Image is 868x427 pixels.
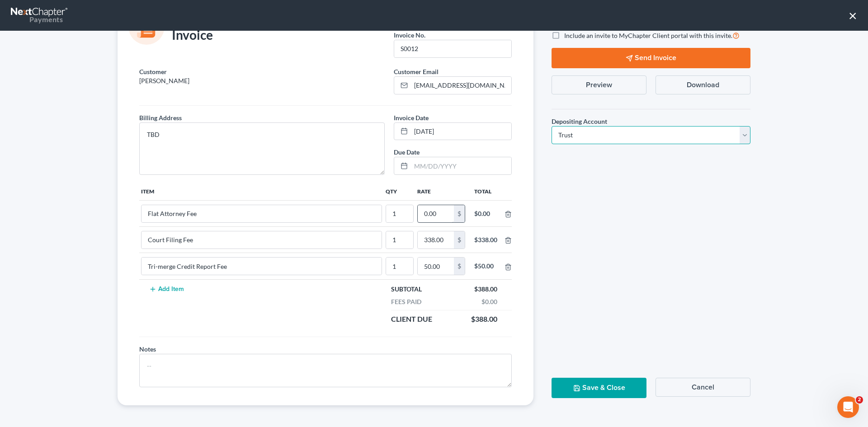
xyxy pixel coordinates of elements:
[552,117,607,125] span: Depositing Account
[394,31,425,39] span: Invoice No.
[477,297,502,306] div: $0.00
[11,5,69,26] a: Payments
[142,231,382,249] input: --
[394,114,429,122] span: Invoice Date
[11,14,63,24] div: Payments
[394,147,420,157] label: Due Date
[837,396,859,418] iframe: Intercom live chat
[467,314,502,324] div: $388.00
[411,123,511,140] input: MM/DD/YYYY
[470,285,502,294] div: $388.00
[142,205,382,222] input: --
[474,262,497,271] div: $50.00
[387,314,437,324] div: Client Due
[387,297,426,306] div: Fees Paid
[411,77,511,94] input: Enter email...
[656,75,750,94] button: Download
[552,378,646,398] button: Save & Close
[552,75,646,94] button: Preview
[418,231,454,249] input: 0.00
[386,258,413,275] input: --
[418,205,454,222] input: 0.00
[856,396,863,404] span: 2
[564,32,732,39] span: Include an invite to MyChapter Client portal with this invite.
[656,378,750,397] button: Cancel
[418,258,454,275] input: 0.00
[474,235,497,244] div: $338.00
[849,8,857,23] button: ×
[474,209,497,218] div: $0.00
[146,286,186,293] button: Add Item
[135,27,217,45] div: Invoice
[411,157,511,174] input: MM/DD/YYYY
[139,182,384,200] th: Item
[139,114,182,122] span: Billing Address
[139,67,167,76] label: Customer
[387,285,426,294] div: Subtotal
[386,231,413,249] input: --
[139,76,385,85] p: [PERSON_NAME]
[454,231,465,249] div: $
[394,68,439,75] span: Customer Email
[386,205,413,222] input: --
[552,48,750,68] button: Send Invoice
[467,182,505,200] th: Total
[394,40,511,57] input: --
[139,344,156,354] label: Notes
[142,258,382,275] input: --
[384,182,415,200] th: Qty
[454,205,465,222] div: $
[415,182,467,200] th: Rate
[454,258,465,275] div: $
